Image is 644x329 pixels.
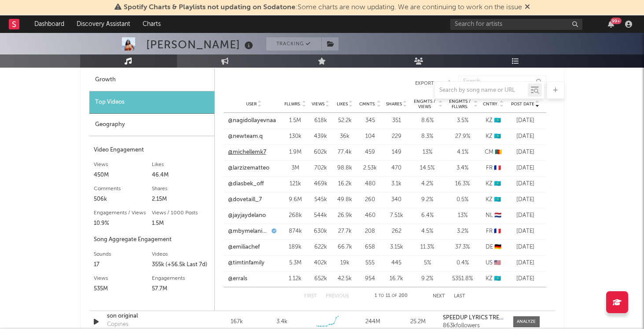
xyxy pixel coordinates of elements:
[359,227,381,236] div: 208
[94,218,152,229] div: 10.9%
[359,101,376,107] span: Cmnts.
[386,227,408,236] div: 262
[124,4,295,11] span: Spotify Charts & Playlists not updating on Sodatone
[311,243,331,252] div: 622k
[482,164,504,173] div: FR
[412,243,443,252] div: 11.3 %
[228,148,266,157] a: @michellemk7
[136,15,167,33] a: Charts
[152,170,210,181] div: 46.4M
[611,18,622,24] div: 99 +
[337,101,348,107] span: Likes
[352,318,393,326] div: 244M
[89,69,214,91] div: Growth
[494,228,501,234] span: 🇫🇷
[228,164,269,173] a: @larzizematteo
[482,259,504,268] div: US
[304,294,317,299] button: First
[94,249,152,260] div: Sounds
[152,194,210,205] div: 2.15M
[509,243,542,252] div: [DATE]
[94,273,152,284] div: Views
[311,227,331,236] div: 630k
[494,134,501,139] span: 🇰🇿
[311,148,331,157] div: 602k
[232,81,452,86] button: Export CSV
[386,164,408,173] div: 470
[483,101,499,107] span: Cntry.
[152,260,210,270] div: 355k (+56.5k Last 7d)
[412,132,443,141] div: 8.3 %
[412,180,443,188] div: 4.2 %
[509,132,542,141] div: [DATE]
[311,259,331,268] div: 402k
[335,148,355,157] div: 77.4k
[412,164,443,173] div: 14.5 %
[412,259,443,268] div: 5 %
[228,243,260,252] a: @emiliachef
[509,148,542,157] div: [DATE]
[359,132,381,141] div: 104
[359,195,381,204] div: 260
[228,132,263,141] a: @newteam.q
[311,195,331,204] div: 545k
[311,211,331,220] div: 544k
[152,208,210,218] div: Views / 1000 Posts
[107,320,129,329] div: Copines
[454,294,465,299] button: Last
[94,194,152,205] div: 506k
[311,132,331,141] div: 439k
[359,116,381,125] div: 345
[359,275,381,283] div: 954
[359,259,381,268] div: 555
[228,180,264,188] a: @diasbek_off
[386,211,408,220] div: 7.51k
[89,91,214,114] div: Top Videos
[386,243,408,252] div: 3.15k
[152,218,210,229] div: 1.5M
[335,259,355,268] div: 19k
[246,101,257,107] span: User
[266,37,321,51] button: Tracking
[284,259,306,268] div: 5.3M
[284,275,306,283] div: 1.12k
[447,99,473,109] span: Engmts / Fllwrs.
[228,275,247,283] a: @errals
[70,15,136,33] a: Discovery Assistant
[495,149,502,155] span: 🇨🇲
[359,211,381,220] div: 460
[433,294,445,299] button: Next
[494,118,501,123] span: 🇰🇿
[447,116,478,125] div: 3.5 %
[94,170,152,181] div: 450M
[228,211,266,220] a: @jayjaydelano
[412,195,443,204] div: 9.2 %
[107,312,199,321] a: son original
[335,211,355,220] div: 26.9k
[482,227,504,236] div: FR
[284,227,306,236] div: 874k
[284,148,306,157] div: 1.9M
[335,132,355,141] div: 36k
[447,132,478,141] div: 27.9 %
[152,284,210,294] div: 57.7M
[494,244,501,250] span: 🇩🇪
[386,116,408,125] div: 351
[482,148,504,157] div: CM
[284,101,301,107] span: Fllwrs.
[412,148,443,157] div: 13 %
[511,101,534,107] span: Post Date
[284,243,306,252] div: 189k
[494,181,501,187] span: 🇰🇿
[482,132,504,141] div: KZ
[335,164,355,173] div: 98.8k
[335,116,355,125] div: 52.2k
[152,249,210,260] div: Videos
[450,19,582,30] input: Search for artists
[284,164,306,173] div: 3M
[284,211,306,220] div: 268k
[447,164,478,173] div: 3.4 %
[447,243,478,252] div: 37.3 %
[311,164,331,173] div: 702k
[312,101,324,107] span: Views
